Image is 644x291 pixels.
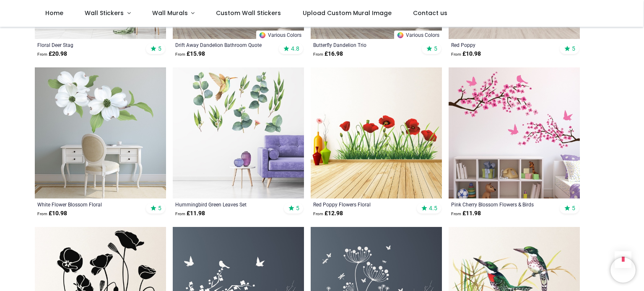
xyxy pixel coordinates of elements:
[313,52,323,57] span: From
[37,50,67,58] strong: £ 20.98
[45,9,63,17] span: Home
[451,52,461,57] span: From
[173,67,304,198] img: Hummingbird Green Leaves Wall Sticker Set
[37,52,47,57] span: From
[451,50,481,58] strong: £ 10.98
[175,209,205,218] strong: £ 11.98
[175,41,276,48] a: Drift Away Dandelion Bathroom Quote
[572,204,575,212] span: 5
[37,41,138,48] a: Floral Deer Stag
[434,45,437,52] span: 5
[256,31,304,39] a: Various Colors
[313,201,414,208] a: Red Poppy Flowers Floral
[572,45,575,52] span: 5
[175,52,185,57] span: From
[394,31,442,39] a: Various Colors
[175,201,276,208] a: Hummingbird Green Leaves Set
[313,50,343,58] strong: £ 16.98
[313,41,414,48] a: Butterfly Dandelion Trio
[451,209,481,218] strong: £ 11.98
[175,50,205,58] strong: £ 15.98
[85,9,124,17] span: Wall Stickers
[175,211,185,216] span: From
[37,201,138,208] a: White Flower Blossom Floral
[449,67,580,198] img: Pink Cherry Blossom Flowers & Birds Wall Sticker
[216,9,281,17] span: Custom Wall Stickers
[610,258,636,283] iframe: Brevo live chat
[313,211,323,216] span: From
[451,211,461,216] span: From
[303,9,392,17] span: Upload Custom Mural Image
[313,209,343,218] strong: £ 12.98
[152,9,188,17] span: Wall Murals
[311,67,442,198] img: Red Poppy Flowers Floral Wall Sticker
[259,31,266,39] img: Color Wheel
[37,211,47,216] span: From
[291,45,299,52] span: 4.8
[37,209,67,218] strong: £ 10.98
[158,204,161,212] span: 5
[413,9,447,17] span: Contact us
[35,67,166,198] img: White Flower Blossom Floral Wall Sticker
[451,41,552,48] a: Red Poppy
[397,31,404,39] img: Color Wheel
[451,201,552,208] a: Pink Cherry Blossom Flowers & Birds
[158,45,161,52] span: 5
[296,204,299,212] span: 5
[429,204,437,212] span: 4.5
